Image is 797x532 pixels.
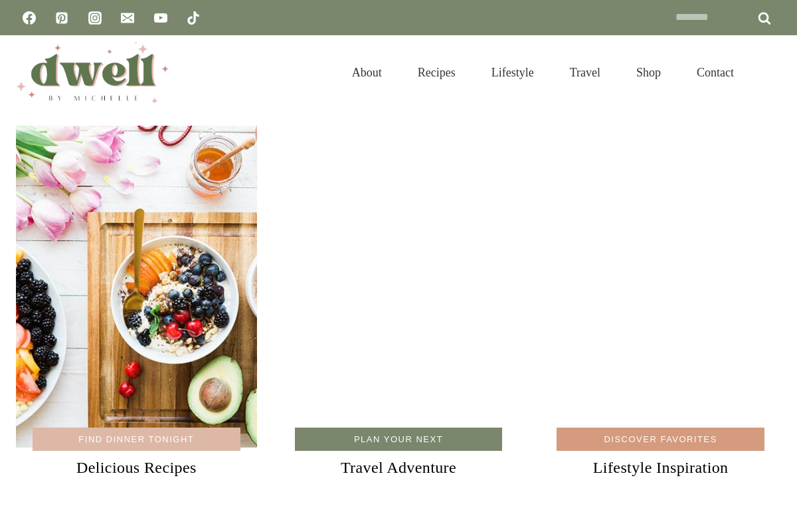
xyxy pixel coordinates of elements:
img: DWELL by michelle [16,42,169,103]
a: Recipes [400,49,474,96]
a: Instagram [82,5,108,31]
button: View Search Form [758,61,781,84]
a: Email [114,5,141,31]
a: YouTube [147,5,174,31]
a: Travel [552,49,618,96]
a: Facebook [16,5,43,31]
a: Contact [679,49,752,96]
a: Pinterest [48,5,75,31]
a: TikTok [180,5,207,31]
a: Shop [618,49,679,96]
a: Lifestyle [474,49,552,96]
a: About [334,49,400,96]
nav: Primary Navigation [334,49,752,96]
